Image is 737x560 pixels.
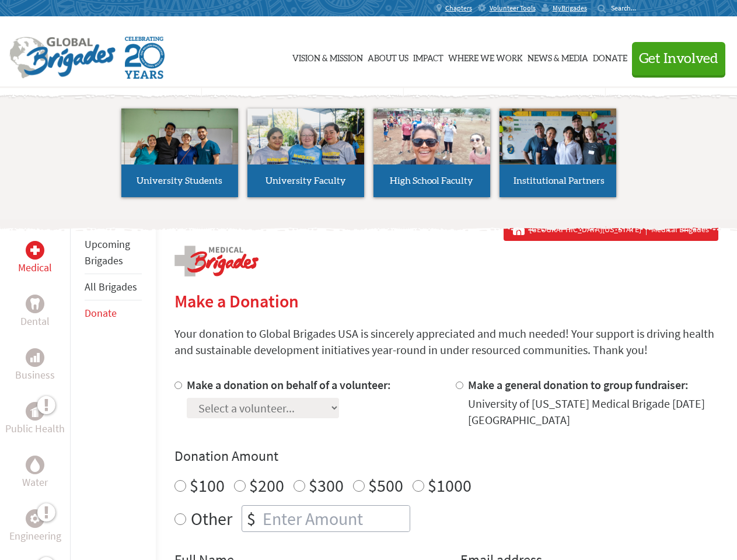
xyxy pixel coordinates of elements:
[249,474,284,496] label: $200
[593,27,627,86] a: Donate
[137,176,222,185] span: University Students
[85,306,117,320] a: Donate
[373,108,490,197] a: High School Faculty
[26,295,44,313] div: Dental
[611,3,644,12] input: Search...
[85,232,142,274] li: Upcoming Brigades
[553,3,587,13] span: MyBrigades
[26,241,44,260] div: Medical
[15,367,55,383] p: Business
[500,108,616,186] img: menu_brigades_submenu_4.jpg
[528,27,588,86] a: News & Media
[85,300,142,326] li: Donate
[9,37,116,79] img: Global Brigades Logo
[373,108,490,165] img: menu_brigades_submenu_3.jpg
[5,421,65,437] p: Public Health
[26,348,44,367] div: Business
[187,377,391,392] label: Make a donation on behalf of a volunteer:
[18,260,52,276] p: Medical
[85,274,142,300] li: All Brigades
[30,405,40,417] img: Public Health
[448,27,523,86] a: Where We Work
[247,108,364,197] a: University Faculty
[9,509,61,544] a: EngineeringEngineering
[121,108,238,186] img: menu_brigades_submenu_1.jpg
[9,528,61,544] p: Engineering
[22,474,48,491] p: Water
[30,246,40,255] img: Medical
[639,52,718,66] span: Get Involved
[242,506,260,531] div: $
[22,456,48,491] a: WaterWater
[468,395,718,428] div: University of [US_STATE] Medical Brigade [DATE] [GEOGRAPHIC_DATA]
[18,241,52,276] a: MedicalMedical
[30,514,40,523] img: Engineering
[390,176,473,185] span: High School Faculty
[15,348,55,383] a: BusinessBusiness
[632,42,725,75] button: Get Involved
[368,474,403,496] label: $500
[20,313,50,330] p: Dental
[368,27,408,86] a: About Us
[500,108,616,197] a: Institutional Partners
[190,474,225,496] label: $100
[30,458,40,471] img: Water
[247,108,364,187] img: menu_brigades_submenu_2.jpg
[125,37,165,79] img: Global Brigades Celebrating 20 Years
[490,3,536,13] span: Volunteer Tools
[174,447,718,466] h4: Donation Amount
[174,325,718,358] p: Your donation to Global Brigades USA is sincerely appreciated and much needed! Your support is dr...
[5,402,65,437] a: Public HealthPublic Health
[445,3,472,13] span: Chapters
[26,509,44,528] div: Engineering
[26,402,44,421] div: Public Health
[266,176,346,185] span: University Faculty
[292,27,363,86] a: Vision & Mission
[174,290,718,311] h2: Make a Donation
[514,176,605,185] span: Institutional Partners
[191,505,232,532] label: Other
[30,298,40,309] img: Dental
[428,474,471,496] label: $1000
[413,27,443,86] a: Impact
[260,506,410,531] input: Enter Amount
[121,108,238,197] a: University Students
[309,474,344,496] label: $300
[174,246,259,276] img: logo-medical.png
[26,456,44,474] div: Water
[30,353,40,362] img: Business
[20,295,50,330] a: DentalDental
[468,377,689,392] label: Make a general donation to group fundraiser:
[85,237,130,267] a: Upcoming Brigades
[85,280,137,293] a: All Brigades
